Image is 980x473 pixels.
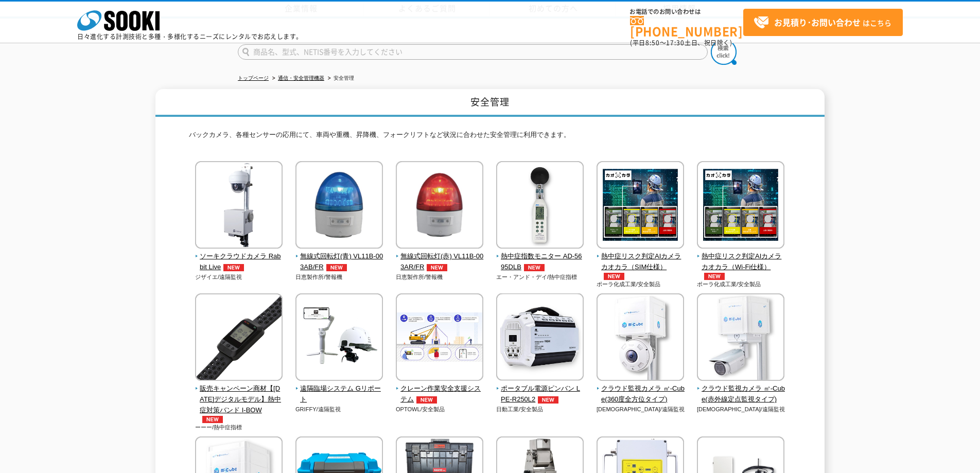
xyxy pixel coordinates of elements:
span: 無線式回転灯(赤) VL11B-003AR/FR [396,251,484,273]
p: 日動工業/安全製品 [496,405,584,414]
img: NEW [200,416,225,423]
a: 販売キャンペーン商材【[DATE]デジタルモデル】熱中症対策バンド I-BOWNEW [195,374,283,423]
img: 熱中症リスク判定AIカメラ カオカラ（SIM仕様） [597,161,684,251]
img: 無線式回転灯(青) VL11B-003AB/FR [295,161,383,251]
p: OPTOWL/安全製品 [396,405,484,414]
p: 日々進化する計測技術と多種・多様化するニーズにレンタルでお応えします。 [77,33,303,40]
img: ポータブル電源ピンバン LPE-R250L2 [496,293,584,383]
a: 通信・安全管理機器 [278,75,324,81]
a: クラウド監視カメラ ㎥-Cube(360度全方位タイプ) [597,374,685,405]
span: ソーキクラウドカメラ Rabbit Live [195,251,283,273]
h1: 安全管理 [155,89,825,117]
a: 熱中症指数モニター AD-5695DLBNEW [496,241,584,272]
p: エー・アンド・デイ/熱中症指標 [496,273,584,282]
span: クラウド監視カメラ ㎥-Cube(360度全方位タイプ) [597,383,685,405]
span: 販売キャンペーン商材【[DATE]デジタルモデル】熱中症対策バンド I-BOW [195,383,283,423]
p: ポーラ化成工業/安全製品 [697,280,785,289]
p: バックカメラ、各種センサーの応用にて、車両や重機、昇降機、フォークリフトなど状況に合わせた安全管理に利用できます。 [189,130,791,146]
img: NEW [221,264,247,271]
p: [DEMOGRAPHIC_DATA]/遠隔監視 [697,405,785,414]
span: 熱中症リスク判定AIカメラ カオカラ（SIM仕様） [597,251,685,280]
span: お電話でのお問い合わせは [630,9,743,15]
p: ポーラ化成工業/安全製品 [597,280,685,289]
strong: お見積り･お問い合わせ [774,16,861,28]
span: 遠隔臨場システム Gリポート [295,383,383,405]
img: クラウド監視カメラ ㎥-Cube(赤外線定点監視タイプ) [697,293,784,383]
a: トップページ [238,75,269,81]
p: GRIFFY/遠隔監視 [295,405,383,414]
img: NEW [521,264,547,271]
span: 熱中症指数モニター AD-5695DLB [496,251,584,273]
img: NEW [424,264,450,271]
li: 安全管理 [326,73,354,84]
p: 日恵製作所/警報機 [295,273,383,282]
span: ポータブル電源ピンバン LPE-R250L2 [496,383,584,405]
img: btn_search.png [711,39,737,65]
p: 日恵製作所/警報機 [396,273,484,282]
a: お見積り･お問い合わせはこちら [743,9,903,36]
img: 熱中症指数モニター AD-5695DLB [496,161,584,251]
span: 8:50 [645,38,660,47]
span: (平日 ～ 土日、祝日除く) [630,38,732,47]
p: ジザイエ/遠隔監視 [195,273,283,282]
span: クラウド監視カメラ ㎥-Cube(赤外線定点監視タイプ) [697,383,785,405]
img: NEW [702,273,727,280]
span: 17:30 [666,38,685,47]
p: ーーー/熱中症指標 [195,423,283,432]
img: 無線式回転灯(赤) VL11B-003AR/FR [396,161,483,251]
a: 遠隔臨場システム Gリポート [295,374,383,405]
img: 販売キャンペーン商材【2025年デジタルモデル】熱中症対策バンド I-BOW [195,293,283,383]
span: 熱中症リスク判定AIカメラ カオカラ（Wi-Fi仕様） [697,251,785,280]
a: クラウド監視カメラ ㎥-Cube(赤外線定点監視タイプ) [697,374,785,405]
img: クラウド監視カメラ ㎥-Cube(360度全方位タイプ) [597,293,684,383]
img: ソーキクラウドカメラ Rabbit Live [195,161,283,251]
input: 商品名、型式、NETIS番号を入力してください [238,44,708,60]
a: 熱中症リスク判定AIカメラ カオカラ（Wi-Fi仕様）NEW [697,241,785,279]
a: クレーン作業安全支援システムNEW [396,374,484,405]
img: NEW [414,396,440,404]
img: NEW [601,273,627,280]
a: 無線式回転灯(赤) VL11B-003AR/FRNEW [396,241,484,272]
img: NEW [324,264,349,271]
a: ポータブル電源ピンバン LPE-R250L2NEW [496,374,584,405]
img: NEW [535,396,561,404]
img: 遠隔臨場システム Gリポート [295,293,383,383]
a: [PHONE_NUMBER] [630,16,743,37]
img: 熱中症リスク判定AIカメラ カオカラ（Wi-Fi仕様） [697,161,784,251]
span: クレーン作業安全支援システム [396,383,484,405]
span: 無線式回転灯(青) VL11B-003AB/FR [295,251,383,273]
p: [DEMOGRAPHIC_DATA]/遠隔監視 [597,405,685,414]
img: クレーン作業安全支援システム [396,293,483,383]
a: 熱中症リスク判定AIカメラ カオカラ（SIM仕様）NEW [597,241,685,279]
a: 無線式回転灯(青) VL11B-003AB/FRNEW [295,241,383,272]
span: はこちら [754,15,891,30]
a: ソーキクラウドカメラ Rabbit LiveNEW [195,241,283,272]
